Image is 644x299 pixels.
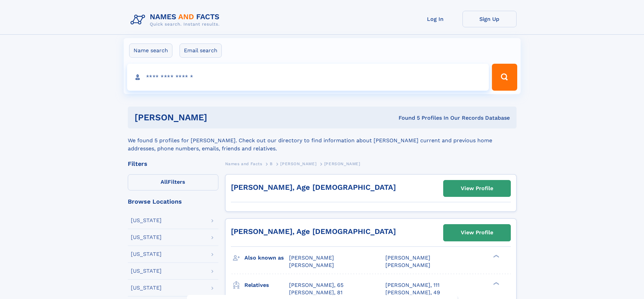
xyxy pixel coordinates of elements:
div: We found 5 profiles for [PERSON_NAME]. Check out our directory to find information about [PERSON_... [128,128,517,153]
div: [US_STATE] [131,268,162,274]
div: Found 5 Profiles In Our Records Database [303,114,510,122]
label: Name search [129,43,172,58]
div: [US_STATE] [131,285,162,291]
a: [PERSON_NAME], 81 [289,289,342,296]
span: [PERSON_NAME] [280,161,316,166]
input: search input [127,64,489,91]
a: [PERSON_NAME], 111 [385,281,439,289]
h1: [PERSON_NAME] [135,113,303,122]
a: Names and Facts [225,159,262,168]
span: B [270,161,273,166]
img: Logo Names and Facts [128,11,225,29]
span: [PERSON_NAME] [289,262,334,268]
div: Browse Locations [128,199,218,205]
span: All [161,179,168,185]
div: [US_STATE] [131,218,162,223]
span: [PERSON_NAME] [324,161,360,166]
div: Filters [128,161,218,167]
span: [PERSON_NAME] [385,255,430,261]
a: View Profile [444,225,510,241]
label: Filters [128,174,218,190]
span: [PERSON_NAME] [289,255,334,261]
a: [PERSON_NAME] [280,159,316,168]
a: [PERSON_NAME], Age [DEMOGRAPHIC_DATA] [231,183,396,191]
div: [US_STATE] [131,251,162,257]
a: Sign Up [462,11,517,27]
a: Log In [408,11,462,27]
h3: Also known as [244,252,289,264]
button: Search Button [492,64,517,91]
a: [PERSON_NAME], 49 [385,289,440,296]
div: View Profile [461,181,493,196]
label: Email search [180,43,222,58]
div: View Profile [461,225,493,240]
div: ❯ [492,281,500,286]
span: [PERSON_NAME] [385,262,430,268]
a: View Profile [444,180,510,197]
div: [US_STATE] [131,235,162,240]
h3: Relatives [244,279,289,291]
div: ❯ [492,254,500,258]
a: B [270,159,273,168]
a: [PERSON_NAME], 65 [289,281,343,289]
a: [PERSON_NAME], Age [DEMOGRAPHIC_DATA] [231,227,396,236]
